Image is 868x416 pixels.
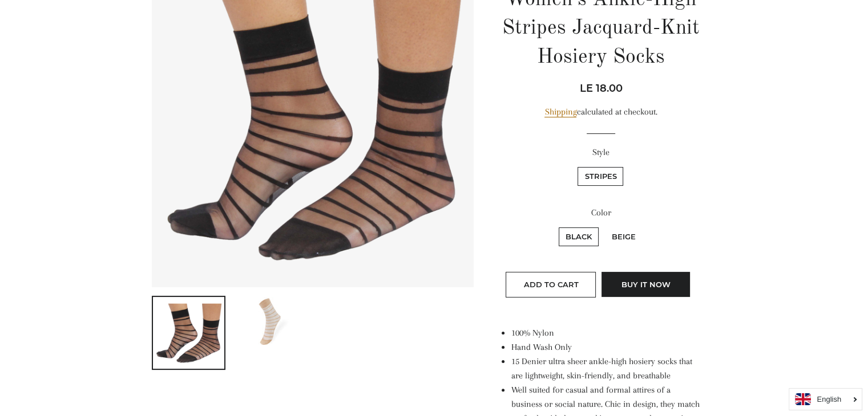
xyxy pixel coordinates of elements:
label: Stripes [578,167,623,186]
span: Add to Cart [523,280,578,289]
img: Load image into Gallery viewer, Women&#39;s Ankle-High Stripes Jacquard-Knit Hosiery Socks [153,297,225,369]
a: English [795,393,856,405]
span: LE 18.00 [579,82,622,95]
label: Beige [605,227,643,246]
label: Style [499,145,702,160]
button: Buy it now [601,272,690,297]
span: 100% Nylon [511,328,554,338]
i: English [817,395,841,403]
div: calculated at checkout. [499,105,702,119]
span: 15 Denier ultra sheer ankle-high hosiery socks that are lightweight, skin-friendly, and breathable [511,356,692,381]
label: Color [499,206,702,220]
span: Hand Wash Only [511,342,571,352]
label: Black [559,227,599,246]
img: Load image into Gallery viewer, Women&#39;s Ankle-High Stripes Jacquard-Knit Hosiery Socks [235,297,307,345]
a: Shipping [544,107,576,117]
button: Add to Cart [506,272,596,297]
